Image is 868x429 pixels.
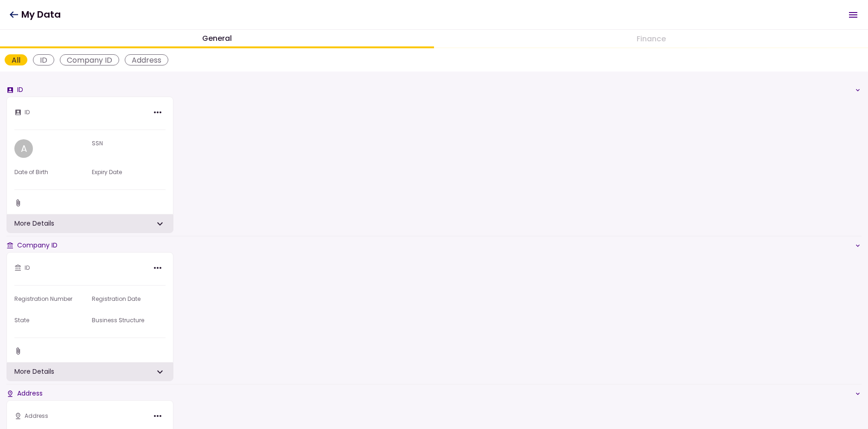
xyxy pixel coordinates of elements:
[14,168,88,176] div: Date of Birth
[6,240,57,250] div: Company ID
[150,260,166,276] button: More
[92,295,166,303] div: Registration Date
[150,104,166,120] button: More
[14,108,30,117] div: ID
[842,4,864,26] button: Open menu
[33,54,54,65] div: ID
[125,54,168,65] div: Address
[9,5,61,24] h1: My Data
[14,295,88,303] div: Registration Number
[14,264,30,272] div: ID
[6,389,43,398] div: Address
[14,412,48,420] div: Address
[60,54,119,65] div: Company ID
[434,30,868,48] div: Finance
[14,139,33,158] div: A
[5,54,27,65] div: All
[6,363,173,381] div: More Details
[6,85,23,95] div: ID
[92,316,166,325] div: Business Structure
[14,316,88,325] div: State
[92,168,166,176] div: Expiry Date
[92,139,166,148] div: SSN
[150,408,166,424] button: More
[6,214,173,233] div: More Details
